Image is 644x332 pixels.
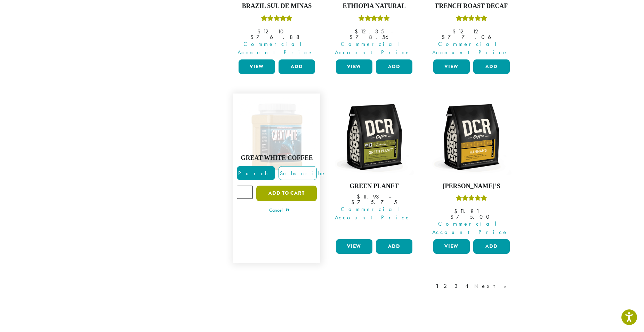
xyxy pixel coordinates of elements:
h4: [PERSON_NAME]’s [432,183,512,190]
bdi: 12.12 [452,28,481,35]
span: Commercial Account Price [331,40,414,57]
a: 4 [464,282,471,290]
span: Subscribe [279,170,326,177]
span: – [391,28,393,35]
span: $ [442,33,448,41]
span: $ [454,208,460,215]
bdi: 76.88 [250,33,303,41]
h4: Great White Coffee [237,154,317,162]
bdi: 75.75 [351,199,397,206]
span: $ [257,28,263,35]
span: $ [452,28,458,35]
span: $ [349,33,355,41]
button: Add [376,59,412,74]
span: Commercial Account Price [331,205,414,222]
span: $ [357,193,363,200]
bdi: 12.10 [257,28,287,35]
button: Add [473,59,510,74]
a: View [433,239,470,254]
bdi: 11.93 [357,193,382,200]
span: – [388,193,391,200]
input: Product quantity [237,186,253,199]
h4: Ethiopia Natural [334,2,414,10]
span: Commercial Account Price [429,40,512,57]
button: Add to cart [256,186,317,201]
button: Add [279,59,315,74]
button: Add [376,239,412,254]
a: 2 [442,282,451,290]
bdi: 11.81 [454,208,479,215]
span: – [486,208,489,215]
div: Rated 5.00 out of 5 [456,194,487,204]
span: $ [450,213,456,220]
span: Commercial Account Price [234,40,317,57]
div: Rated 5.00 out of 5 [359,14,390,25]
img: DCR-12oz-FTO-Green-Planet-Stock-scaled.png [334,97,414,177]
a: View [336,59,372,74]
a: Green Planet Commercial Account Price [334,97,414,237]
a: [PERSON_NAME]’sRated 5.00 out of 5 Commercial Account Price [432,97,512,237]
bdi: 77.06 [442,33,501,41]
button: Add [473,239,510,254]
a: Cancel [269,206,290,216]
span: $ [351,199,357,206]
a: View [433,59,470,74]
div: Rated 5.00 out of 5 [261,14,292,25]
span: Commercial Account Price [429,220,512,236]
span: $ [250,33,256,41]
a: 3 [453,282,462,290]
a: View [239,59,275,74]
h4: Green Planet [334,183,414,190]
div: Rated 5.00 out of 5 [456,14,487,25]
a: Rated 5.00 out of 5 [237,97,317,260]
span: Purchase [237,170,296,177]
bdi: 75.00 [450,213,493,220]
span: – [488,28,490,35]
bdi: 12.35 [355,28,384,35]
span: – [293,28,296,35]
bdi: 78.56 [349,33,399,41]
span: $ [355,28,361,35]
h4: Brazil Sul De Minas [237,2,317,10]
a: Next » [473,282,513,290]
img: DCR-12oz-Hannahs-Stock-scaled.png [432,97,512,177]
a: View [336,239,372,254]
h4: French Roast Decaf [432,2,512,10]
a: 1 [434,282,440,290]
